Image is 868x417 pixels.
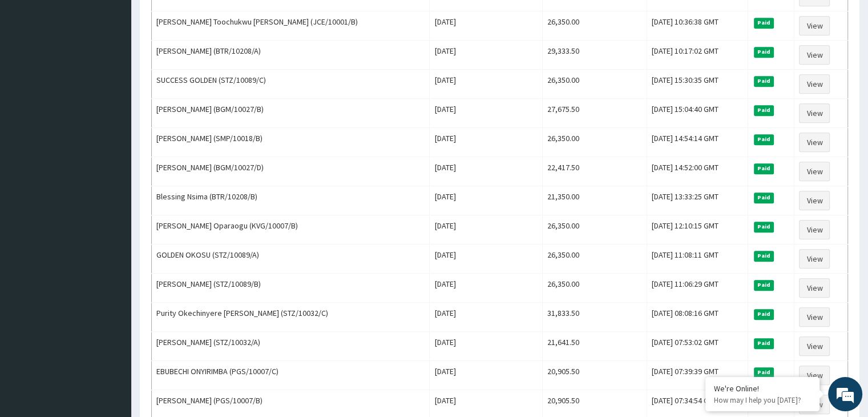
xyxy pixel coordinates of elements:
td: [DATE] 10:17:02 GMT [647,41,748,70]
td: [DATE] [430,128,543,157]
td: [DATE] 15:04:40 GMT [647,99,748,128]
img: d_794563401_company_1708531726252_794563401 [21,57,46,86]
a: View [799,74,830,94]
td: [DATE] 12:10:15 GMT [647,215,748,244]
td: [DATE] 07:39:39 GMT [647,361,748,390]
td: 26,350.00 [543,215,647,244]
a: View [799,133,830,152]
td: 20,905.50 [543,361,647,390]
span: Paid [754,134,774,145]
td: Purity Okechinyere [PERSON_NAME] (STZ/10032/C) [152,303,430,332]
td: 26,350.00 [543,244,647,274]
a: View [799,220,830,239]
div: We're Online! [714,383,811,394]
a: View [799,366,830,385]
td: 26,350.00 [543,70,647,99]
a: View [799,336,830,356]
a: View [799,162,830,181]
span: Paid [754,18,774,28]
span: Paid [754,47,774,57]
a: View [799,16,830,35]
a: View [799,103,830,123]
a: View [799,45,830,65]
td: 21,350.00 [543,186,647,215]
p: How may I help you today? [714,395,811,405]
a: View [799,249,830,268]
td: [PERSON_NAME] (BGM/10027/D) [152,157,430,186]
a: View [799,278,830,298]
span: Paid [754,222,774,232]
td: [DATE] [430,99,543,128]
div: Minimize live chat window [187,6,215,33]
span: Paid [754,105,774,115]
span: Paid [754,76,774,86]
td: [PERSON_NAME] (BGM/10027/B) [152,99,430,128]
span: Paid [754,251,774,261]
td: [DATE] [430,157,543,186]
span: Paid [754,193,774,203]
td: [DATE] [430,332,543,361]
div: Chat with us now [59,64,192,79]
textarea: Type your message and hit 'Enter' [6,288,217,328]
td: [DATE] [430,303,543,332]
td: [PERSON_NAME] (STZ/10032/A) [152,332,430,361]
td: [PERSON_NAME] (BTR/10208/A) [152,41,430,70]
td: [DATE] 10:36:38 GMT [647,11,748,41]
td: 29,333.50 [543,41,647,70]
td: 26,350.00 [543,128,647,157]
td: [PERSON_NAME] (SMP/10018/B) [152,128,430,157]
span: Paid [754,163,774,174]
td: [DATE] 15:30:35 GMT [647,70,748,99]
td: EBUBECHI ONYIRIMBA (PGS/10007/C) [152,361,430,390]
span: Paid [754,338,774,348]
span: Paid [754,309,774,319]
td: SUCCESS GOLDEN (STZ/10089/C) [152,70,430,99]
td: [DATE] [430,11,543,41]
td: [DATE] 14:54:14 GMT [647,128,748,157]
span: We're online! [66,132,158,247]
td: [DATE] [430,186,543,215]
a: View [799,191,830,210]
td: [PERSON_NAME] Oparaogu (KVG/10007/B) [152,215,430,244]
span: Paid [754,280,774,290]
td: 26,350.00 [543,274,647,303]
td: [DATE] [430,361,543,390]
td: [DATE] [430,215,543,244]
td: [DATE] 08:08:16 GMT [647,303,748,332]
span: Paid [754,367,774,378]
td: [DATE] 07:53:02 GMT [647,332,748,361]
td: [DATE] [430,244,543,274]
td: 26,350.00 [543,11,647,41]
td: [DATE] 11:06:29 GMT [647,274,748,303]
td: [DATE] 11:08:11 GMT [647,244,748,274]
td: [DATE] [430,70,543,99]
td: 31,833.50 [543,303,647,332]
td: [PERSON_NAME] (STZ/10089/B) [152,274,430,303]
td: [DATE] 14:52:00 GMT [647,157,748,186]
td: 27,675.50 [543,99,647,128]
a: View [799,307,830,327]
td: 21,641.50 [543,332,647,361]
td: GOLDEN OKOSU (STZ/10089/A) [152,244,430,274]
td: Blessing Nsima (BTR/10208/B) [152,186,430,215]
td: [PERSON_NAME] Toochukwu [PERSON_NAME] (JCE/10001/B) [152,11,430,41]
td: [DATE] [430,274,543,303]
td: [DATE] 13:33:25 GMT [647,186,748,215]
td: 22,417.50 [543,157,647,186]
td: [DATE] [430,41,543,70]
